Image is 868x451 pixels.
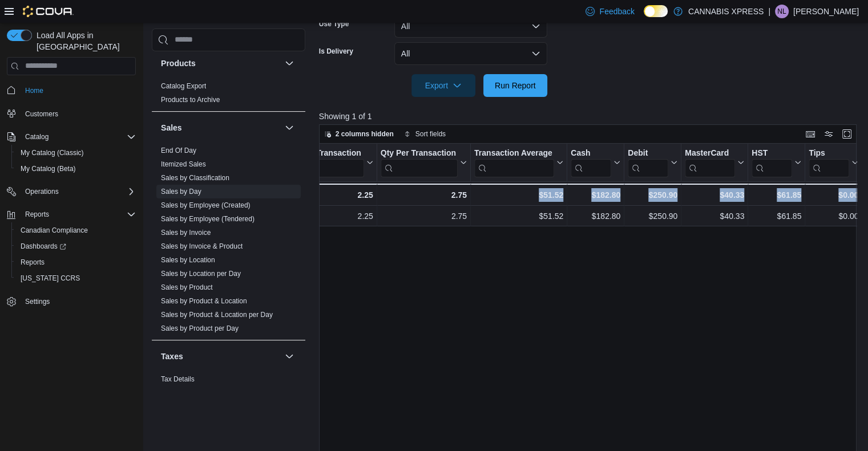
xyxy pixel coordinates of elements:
a: Sales by Product per Day [161,324,239,332]
nav: Complex example [7,78,136,340]
div: Transaction Average [474,148,554,177]
button: Canadian Compliance [11,222,140,238]
button: Qty Per Transaction [380,148,466,177]
span: Canadian Compliance [16,224,136,237]
button: Home [2,82,140,99]
a: Sales by Location per Day [161,270,241,278]
a: Sales by Day [161,188,201,196]
button: Taxes [161,351,280,362]
button: Transaction Average [474,148,563,177]
button: [US_STATE] CCRS [11,270,140,286]
div: Debit [628,148,668,159]
span: Catalog Export [161,82,206,91]
span: Settings [21,294,136,308]
span: Sales by Employee (Created) [161,201,251,210]
span: Sales by Product & Location per Day [161,310,273,319]
a: Sales by Employee (Tendered) [161,215,255,223]
a: Sales by Invoice [161,229,211,237]
button: Run Report [483,74,547,97]
a: Sales by Location [161,256,215,264]
span: Sales by Classification [161,173,229,182]
div: Products [152,79,305,111]
a: Dashboards [16,239,71,253]
div: 2.25 [278,209,373,223]
button: HST [752,148,801,177]
a: Sales by Classification [161,174,229,182]
a: Reports [16,255,49,269]
span: Settings [25,297,50,306]
a: Itemized Sales [161,160,206,168]
span: Itemized Sales [161,160,206,169]
span: Home [25,86,43,95]
a: Catalog Export [161,82,206,90]
a: My Catalog (Classic) [16,146,88,160]
span: 2 columns hidden [336,129,394,139]
a: [US_STATE] CCRS [16,271,84,285]
a: Tax Details [161,375,195,383]
a: Sales by Product [161,283,213,291]
div: $40.33 [685,188,744,202]
div: Items Per Transaction [278,148,364,177]
button: Reports [2,206,140,222]
div: $250.90 [628,188,677,202]
div: $250.90 [628,209,677,223]
span: Home [21,83,136,97]
span: Sales by Product per Day [161,324,239,333]
div: Tips [809,148,849,177]
div: MasterCard [685,148,735,159]
span: Sales by Employee (Tendered) [161,214,255,224]
span: Sort fields [415,129,446,139]
span: Sales by Invoice & Product [161,242,243,251]
label: Is Delivery [319,47,353,56]
span: Dashboards [21,242,66,251]
span: My Catalog (Beta) [16,162,136,176]
button: Customers [2,105,140,122]
div: Cash [571,148,611,159]
div: $182.80 [571,209,620,223]
div: Tips [809,148,849,159]
button: All [394,15,547,38]
div: $61.85 [752,209,801,223]
button: 2 columns hidden [320,127,398,141]
span: Operations [21,185,136,198]
span: Sales by Invoice [161,228,211,237]
p: [PERSON_NAME] [793,5,859,18]
button: Catalog [2,129,140,145]
button: MasterCard [685,148,744,177]
span: NL [777,5,786,18]
button: Keyboard shortcuts [804,127,817,141]
div: $51.52 [474,188,563,202]
button: Cash [571,148,620,177]
div: Qty Per Transaction [380,148,457,159]
h3: Products [161,58,196,69]
span: Catalog [21,130,136,144]
span: Products to Archive [161,95,220,104]
div: $51.52 [474,209,563,223]
button: Tips [809,148,858,177]
div: HST [752,148,792,177]
button: Products [282,56,296,70]
span: Sales by Day [161,187,201,196]
span: Dashboards [16,239,136,253]
button: Display options [822,127,835,141]
a: Sales by Product & Location [161,297,247,305]
button: My Catalog (Beta) [11,161,140,177]
div: MasterCard [685,148,735,177]
button: Debit [628,148,677,177]
div: $61.85 [752,188,801,202]
button: Operations [2,184,140,200]
span: My Catalog (Classic) [21,148,84,157]
span: Customers [25,109,58,119]
h3: Sales [161,122,182,133]
button: Sort fields [399,127,450,141]
button: Operations [21,185,63,198]
a: My Catalog (Beta) [16,162,80,176]
div: 2.75 [380,209,466,223]
a: Sales by Invoice & Product [161,242,243,250]
span: My Catalog (Beta) [21,164,76,173]
div: 2.75 [380,188,466,202]
a: Tax Exemptions [161,389,209,397]
a: Dashboards [11,238,140,254]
